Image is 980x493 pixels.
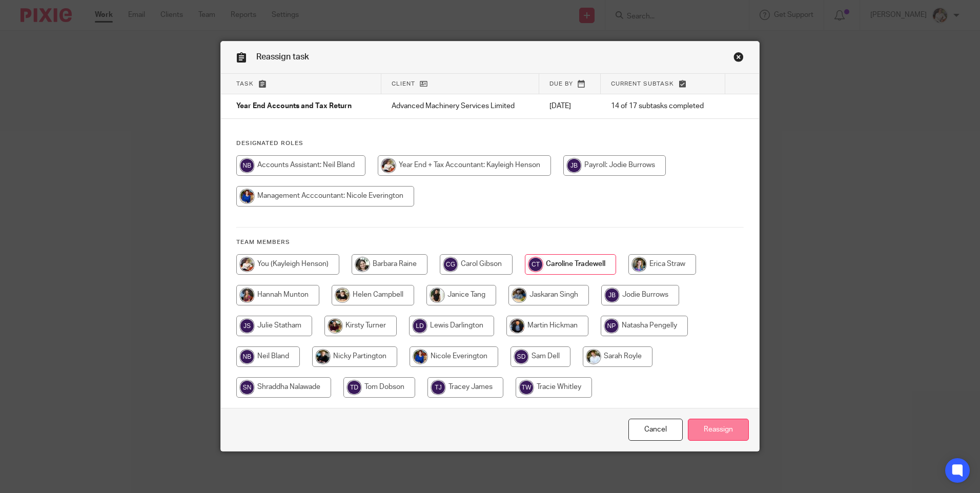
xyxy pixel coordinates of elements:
a: Close this dialog window [733,52,744,66]
span: Client [392,81,415,87]
a: Close this dialog window [628,419,683,441]
p: Advanced Machinery Services Limited [392,101,528,111]
h4: Team members [236,238,744,246]
p: [DATE] [549,101,591,111]
span: Year End Accounts and Tax Return [236,103,352,110]
h4: Designated Roles [236,139,744,148]
span: Task [236,81,254,87]
span: Reassign task [256,53,309,61]
input: Reassign [688,419,749,441]
span: Current subtask [611,81,674,87]
span: Due by [549,81,573,87]
td: 14 of 17 subtasks completed [601,94,725,119]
